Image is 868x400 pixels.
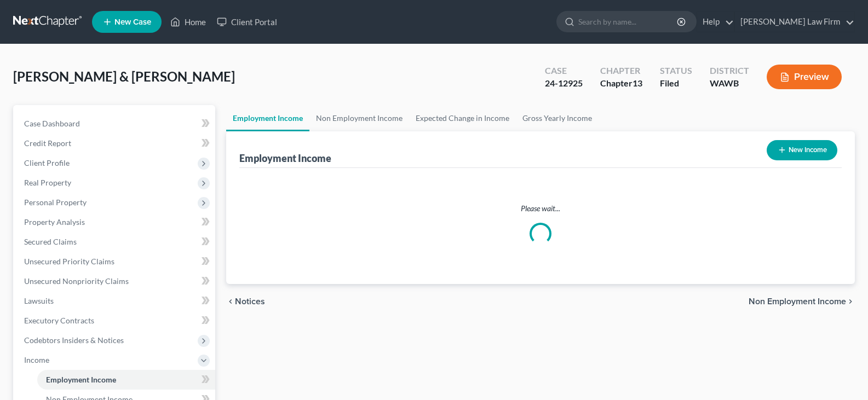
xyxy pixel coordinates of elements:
div: Chapter [600,65,642,77]
span: Unsecured Priority Claims [24,257,114,266]
div: 24-12925 [545,77,583,90]
span: Employment Income [46,375,116,384]
a: Home [165,12,211,32]
a: Lawsuits [15,291,215,311]
div: Filed [660,77,692,90]
span: [PERSON_NAME] & [PERSON_NAME] [13,68,235,84]
a: Case Dashboard [15,114,215,134]
a: Help [697,12,734,32]
span: Unsecured Nonpriority Claims [24,276,129,286]
button: chevron_left Notices [226,297,265,306]
span: Income [24,355,49,364]
a: Expected Change in Income [409,105,516,131]
a: Unsecured Nonpriority Claims [15,271,215,291]
span: Executory Contracts [24,316,94,325]
span: Personal Property [24,198,87,207]
span: Notices [235,297,265,306]
a: Employment Income [37,370,215,390]
a: Secured Claims [15,232,215,252]
div: Status [660,65,692,77]
p: Please wait... [248,203,833,214]
a: [PERSON_NAME] Law Firm [735,12,854,32]
a: Property Analysis [15,212,215,232]
span: Case Dashboard [24,119,80,128]
button: New Income [767,140,837,160]
i: chevron_left [226,297,235,306]
a: Executory Contracts [15,311,215,331]
a: Credit Report [15,134,215,153]
div: Chapter [600,77,642,90]
span: Client Profile [24,158,70,167]
a: Employment Income [226,105,309,131]
button: Preview [767,65,842,89]
input: Search by name... [578,11,679,32]
span: Property Analysis [24,217,85,227]
a: Client Portal [211,12,283,32]
a: Gross Yearly Income [516,105,599,131]
span: Credit Report [24,138,71,148]
span: 13 [633,78,642,88]
span: Non Employment Income [749,297,846,306]
span: Real Property [24,178,71,187]
div: WAWB [710,77,749,90]
a: Non Employment Income [309,105,409,131]
div: Case [545,65,583,77]
a: Unsecured Priority Claims [15,252,215,271]
i: chevron_right [846,297,855,306]
div: Employment Income [239,152,331,165]
span: Lawsuits [24,296,54,305]
span: Secured Claims [24,237,77,246]
button: Non Employment Income chevron_right [749,297,855,306]
span: New Case [114,18,151,26]
div: District [710,65,749,77]
span: Codebtors Insiders & Notices [24,335,124,345]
